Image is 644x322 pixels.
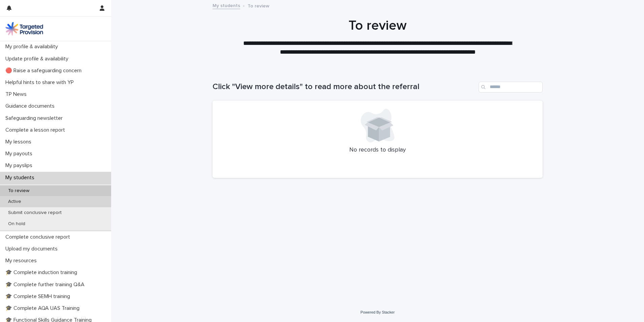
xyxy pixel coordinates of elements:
[3,44,63,50] p: My profile & availability
[213,18,543,34] h1: To review
[3,221,31,227] p: On hold
[221,146,535,154] p: No records to display
[3,281,90,288] p: 🎓 Complete further training Q&A
[360,310,394,314] a: Powered By Stacker
[3,79,79,86] p: Helpful hints to share with YP
[3,68,87,74] p: 🔴 Raise a safeguarding concern
[3,258,42,264] p: My resources
[3,115,68,122] p: Safeguarding newsletter
[5,22,43,35] img: M5nRWzHhSzIhMunXDL62
[479,82,543,92] input: Search
[3,234,75,240] p: Complete conclusive report
[213,1,240,9] a: My students
[3,246,63,252] p: Upload my documents
[3,127,70,133] p: Complete a lesson report
[3,103,60,109] p: Guidance documents
[3,56,74,62] p: Update profile & availability
[3,175,40,181] p: My students
[3,151,38,157] p: My payouts
[3,139,37,145] p: My lessons
[3,293,75,300] p: 🎓 Complete SEMH training
[3,305,85,312] p: 🎓 Complete AQA UAS Training
[248,2,269,9] p: To review
[3,162,38,169] p: My payslips
[3,269,83,276] p: 🎓 Complete induction training
[213,82,476,92] h1: Click "View more details" to read more about the referral
[3,210,67,216] p: Submit conclusive report
[3,188,35,194] p: To review
[3,199,27,205] p: Active
[3,91,32,98] p: TP News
